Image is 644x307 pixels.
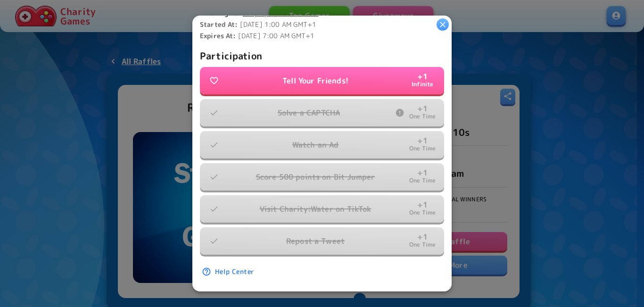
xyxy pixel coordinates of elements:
button: Score 500 points on Bit Jumper+1One Time [200,163,444,191]
b: Entering As: [200,8,241,17]
p: One Time [409,144,436,153]
a: JollyRepulsiveController [243,8,319,18]
p: + 1 [417,137,428,144]
p: + 1 [417,201,428,208]
p: + 1 [417,233,428,241]
p: One Time [409,208,436,217]
p: Infinite [412,80,434,89]
p: Watch an Ad [292,139,339,150]
p: [DATE] 1:00 AM GMT+1 [200,20,444,29]
p: Repost a Tweet [286,235,345,247]
p: Participation [200,48,444,63]
p: [DATE] 7:00 AM GMT+1 [200,31,444,41]
a: Help Center [200,263,258,281]
button: Repost a Tweet+1One Time [200,227,444,255]
p: Score 500 points on Bit Jumper [256,171,375,183]
p: + 1 [417,73,428,80]
button: Watch an Ad+1One Time [200,131,444,158]
p: Visit Charity:Water on TikTok [260,203,371,215]
p: One Time [409,112,436,121]
p: One Time [409,241,436,249]
p: Solve a CAPTCHA [278,107,340,118]
b: Expires At: [200,31,236,40]
button: Solve a CAPTCHA+1One Time [200,99,444,126]
p: One Time [409,176,436,185]
button: Tell Your Friends!+1Infinite [200,67,444,94]
p: + 1 [417,169,428,176]
p: + 1 [417,105,428,112]
b: Started At: [200,20,238,29]
button: Visit Charity:Water on TikTok+1One Time [200,195,444,223]
p: Tell Your Friends! [282,75,348,86]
